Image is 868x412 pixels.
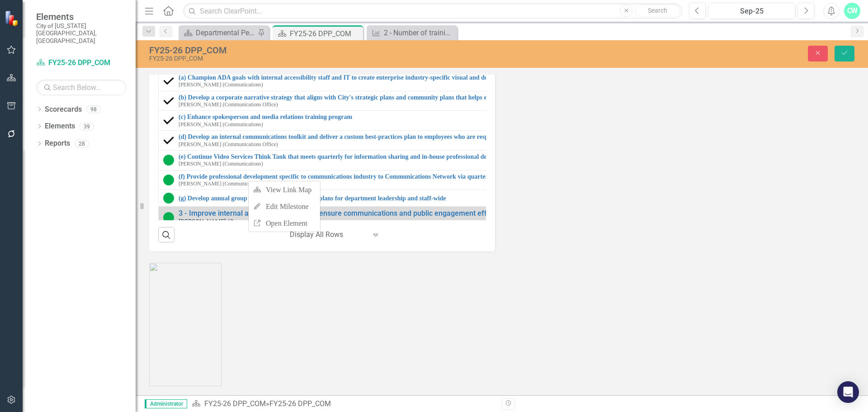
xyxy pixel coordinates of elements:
[36,80,127,95] input: Search Below...
[163,115,174,126] img: Completed
[179,181,278,187] small: [PERSON_NAME] (Communications Office)
[844,3,860,19] button: CW
[269,399,331,408] div: FY25-26 DPP_COM
[192,399,495,409] div: »
[149,55,545,62] div: FY25-26 DPP_COM
[179,173,851,180] a: (f) Provide professional development specific to communications industry to Communications Networ...
[179,161,263,167] small: [PERSON_NAME] (Communications)
[204,399,266,408] a: FY25-26 DPP_COM
[179,142,278,147] small: [PERSON_NAME] (Communications Office)
[86,105,101,113] div: 98
[179,114,851,120] a: (c) Enhance spokesperson and media relations training program
[179,195,851,202] a: (g) Develop annual group professional development plans for department leadership and staff-wide
[179,209,851,218] a: 3 - Improve internal and external efforts to ensure communications and public engagement efforts ...
[369,27,455,38] a: 2 - Number of training events quarterly
[45,138,70,149] a: Reports
[45,121,75,132] a: Elements
[45,104,82,115] a: Scorecards
[183,3,682,19] input: Search ClearPoint...
[163,76,174,86] img: Completed
[36,22,127,44] small: City of [US_STATE][GEOGRAPHIC_DATA], [GEOGRAPHIC_DATA]
[712,6,792,17] div: Sep-25
[837,381,859,403] div: Open Intercom Messenger
[290,28,361,39] div: FY25-26 DPP_COM
[708,3,795,19] button: Sep-25
[179,133,851,140] a: (d) Develop an internal communications toolkit and deliver a custom best-practices plan to employ...
[149,45,545,55] div: FY25-26 DPP_COM
[163,95,174,106] img: Completed
[5,10,20,26] img: ClearPoint Strategy
[75,140,89,147] div: 28
[179,153,851,160] a: (e) Continue Video Services Think Tank that meets quarterly for information sharing and in-house ...
[163,193,174,204] img: On Target
[384,27,455,38] div: 2 - Number of training events quarterly
[36,58,127,68] a: FY25-26 DPP_COM
[163,212,174,223] img: On Target
[648,7,667,14] span: Search
[179,82,263,88] small: [PERSON_NAME] (Communications)
[145,399,187,408] span: Administrator
[179,218,296,225] small: [PERSON_NAME] (Communications Office)
[179,122,263,128] small: [PERSON_NAME] (Communications)
[179,74,851,81] a: (a) Champion ADA goals with internal accessibility staff and IT to create enterprise industry-spe...
[163,135,174,146] img: Completed
[196,27,255,38] div: Departmental Performance Plans
[163,175,174,185] img: On Target
[36,11,127,22] span: Elements
[179,102,278,108] small: [PERSON_NAME] (Communications Office)
[80,123,94,130] div: 39
[163,155,174,166] img: On Target
[181,27,255,38] a: Departmental Performance Plans
[635,5,680,17] button: Search
[179,94,851,101] a: (b) Develop a corporate narrative strategy that aligns with City's strategic plans and community ...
